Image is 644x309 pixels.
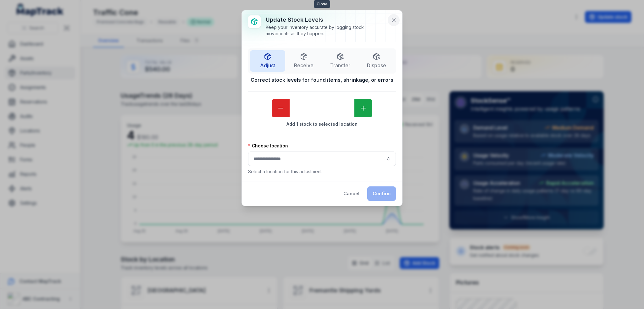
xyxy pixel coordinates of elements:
[286,50,322,72] button: Receive
[248,121,396,127] strong: Add 1 stock to selected location
[323,50,358,72] button: Transfer
[367,62,386,69] span: Dispose
[266,24,386,37] div: Keep your inventory accurate by logging stock movements as they happen.
[248,76,396,84] strong: Correct stock levels for found items, shrinkage, or errors
[338,186,365,201] button: Cancel
[314,0,330,8] span: Close
[248,143,288,149] label: Choose location
[290,99,354,117] input: undefined-form-item-label
[266,15,386,24] h3: Update stock levels
[294,62,314,69] span: Receive
[250,50,285,72] button: Adjust
[330,62,350,69] span: Transfer
[260,62,275,69] span: Adjust
[359,50,394,72] button: Dispose
[248,168,396,175] p: Select a location for this adjustment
